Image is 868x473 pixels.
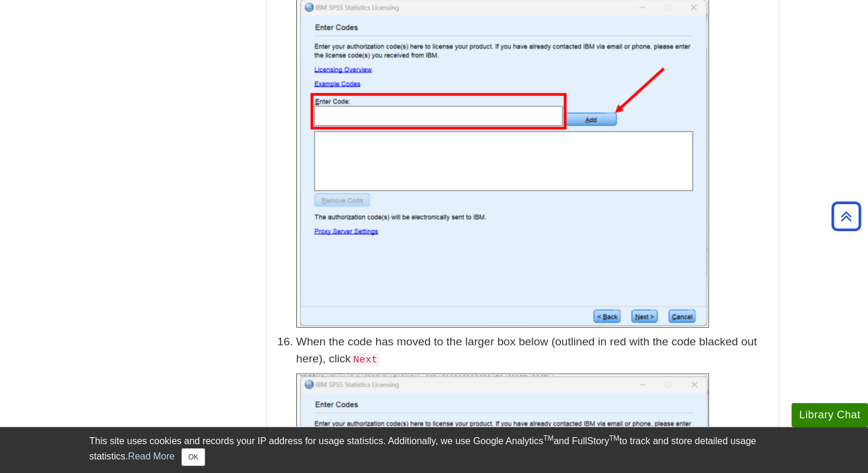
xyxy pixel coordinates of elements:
button: Close [181,448,204,466]
code: Next [351,353,379,367]
div: This site uses cookies and records your IP address for usage statistics. Additionally, we use Goo... [90,434,779,466]
a: Back to Top [827,208,865,224]
a: Read More [128,451,174,461]
button: Library Chat [791,403,868,427]
p: When the code has moved to the larger box below (outlined in red with the code blacked out here),... [296,334,773,368]
sup: TM [609,434,619,442]
sup: TM [543,434,553,442]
